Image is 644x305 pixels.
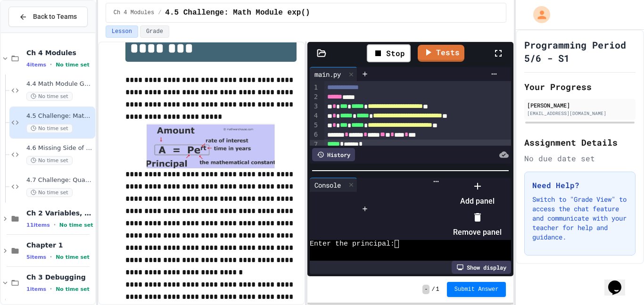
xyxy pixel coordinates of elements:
span: No time set [26,124,73,133]
h2: Assignment Details [524,136,636,149]
div: 3 [310,102,319,111]
p: Switch to "Grade View" to access the chat feature and communicate with your teacher for help and ... [532,195,627,242]
span: Submit Answer [454,286,499,293]
span: • [50,61,52,68]
span: 4.5 Challenge: Math Module exp() [165,7,310,18]
span: 4.4 Math Module GCD [26,80,93,88]
button: Lesson [106,25,138,38]
div: Console [310,178,357,192]
span: No time set [26,156,73,165]
div: No due date set [524,153,636,164]
li: Remove panel [453,210,502,240]
span: No time set [56,254,90,260]
iframe: chat widget [604,267,635,296]
a: Tests [418,45,464,62]
button: Back to Teams [8,7,88,27]
span: 1 items [26,286,46,292]
span: / [431,286,435,293]
button: Submit Answer [447,282,506,297]
span: Ch 3 Debugging [26,273,93,281]
div: main.py [310,69,346,79]
span: No time set [56,62,90,68]
div: History [312,148,355,161]
span: 4.7 Challenge: Quadratic Formula [26,176,93,184]
span: • [50,285,52,293]
div: 5 [310,121,319,130]
div: Console [310,180,346,190]
div: [EMAIL_ADDRESS][DOMAIN_NAME] [527,110,633,117]
div: 2 [310,92,319,102]
span: 4.6 Missing Side of a Triangle [26,144,93,152]
span: Enter the principal: [310,240,395,248]
span: / [158,9,161,16]
span: Chapter 1 [26,241,93,249]
div: Show display [452,261,511,274]
h1: Programming Period 5/6 - S1 [524,38,636,65]
button: Grade [140,25,169,38]
span: 1 [436,286,439,293]
h2: Your Progress [524,80,636,93]
div: 6 [310,130,319,140]
li: Add panel [453,179,502,209]
div: 7 [310,140,319,149]
span: 5 items [26,254,46,260]
span: Ch 4 Modules [26,49,93,57]
span: No time set [26,92,73,101]
div: Stop [367,44,411,62]
span: Ch 2 Variables, Statements & Expressions [26,209,93,217]
h3: Need Help? [532,180,627,191]
span: No time set [26,188,73,197]
div: My Account [523,4,553,25]
span: - [422,285,429,294]
span: 4 items [26,62,46,68]
span: No time set [59,222,93,228]
span: Ch 4 Modules [114,9,154,16]
span: No time set [56,286,90,292]
span: 4.5 Challenge: Math Module exp() [26,112,93,120]
div: 1 [310,83,319,92]
div: 4 [310,111,319,121]
span: Back to Teams [33,12,77,22]
span: • [54,221,56,229]
div: main.py [310,67,357,81]
span: 11 items [26,222,50,228]
div: [PERSON_NAME] [527,101,633,109]
span: • [50,253,52,261]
